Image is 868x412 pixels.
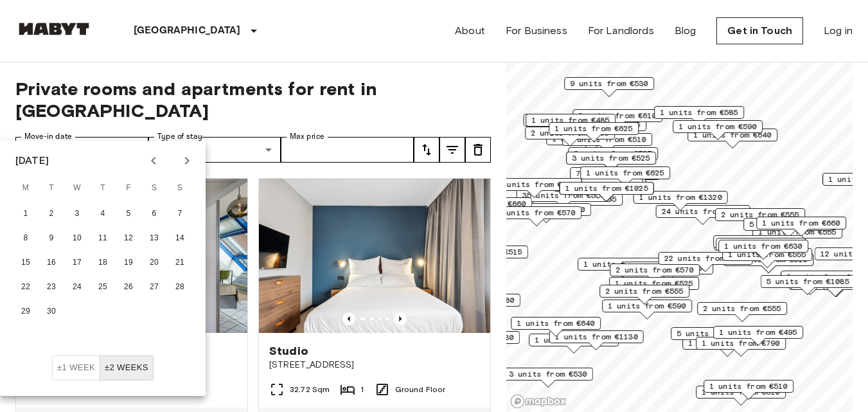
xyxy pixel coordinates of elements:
span: Monday [14,175,37,201]
div: Map marker [656,205,750,225]
button: 24 [66,276,89,299]
div: Map marker [560,182,654,202]
span: 1 units from €790 [702,337,780,349]
span: 3 units from €530 [509,368,587,380]
div: Map marker [716,238,806,258]
span: 1 units from €680 [436,294,515,306]
div: Map marker [529,334,619,354]
span: 2 units from €610 [578,110,657,121]
span: Thursday [91,175,114,201]
span: 2 units from €555 [721,209,799,220]
div: Map marker [568,147,658,167]
button: 20 [143,251,166,274]
div: Map marker [602,300,692,319]
span: 32.72 Sqm [290,384,330,395]
button: tune [414,137,439,163]
div: Map marker [659,252,753,272]
span: 1 units from €640 [722,238,800,250]
div: Map marker [503,368,593,388]
button: 11 [91,227,114,250]
span: 2 units from €555 [703,303,781,314]
div: Map marker [566,152,656,172]
button: 16 [40,251,63,274]
div: Map marker [578,258,668,278]
div: Map marker [633,191,728,211]
button: 5 [117,202,140,226]
button: 7 [168,202,191,226]
span: 1 units from €485 [531,114,610,126]
button: tune [439,137,465,163]
button: 8 [14,227,37,250]
span: 1 units from €725 [583,258,662,270]
button: 17 [66,251,89,274]
div: Map marker [718,240,808,260]
span: 22 units from €575 [664,253,747,264]
div: Map marker [599,285,689,305]
div: [DATE] [15,153,49,168]
p: [GEOGRAPHIC_DATA] [134,23,241,39]
span: 2 units from €600 [786,271,865,283]
span: Saturday [143,175,166,201]
span: Friday [117,175,140,201]
div: Map marker [713,326,803,346]
button: 13 [143,227,166,250]
span: 5 units from €660 [749,219,828,230]
span: 1 units from €610 [702,386,780,398]
div: Map marker [570,167,660,187]
span: 5 units from €590 [677,328,755,339]
span: 24 units from €530 [662,206,745,217]
button: 1 [14,202,37,226]
div: Map marker [671,327,761,347]
a: Log in [824,23,853,39]
div: Map marker [610,264,700,283]
label: Max price [290,131,324,142]
button: 2 [40,202,63,226]
label: Type of stay [157,131,202,142]
span: 1 units from €570 [497,207,576,219]
button: 4 [91,202,114,226]
span: 1 units from €645 [719,236,797,247]
span: 1 units from €660 [762,217,840,229]
button: 22 [14,276,37,299]
span: Private rooms and apartments for rent in [GEOGRAPHIC_DATA] [15,78,491,121]
div: Map marker [697,302,787,322]
div: Map marker [696,337,786,357]
button: 18 [91,251,114,274]
button: tune [465,137,491,163]
div: Map marker [743,218,833,238]
div: Map marker [501,203,591,223]
div: Map marker [549,122,639,142]
div: Map marker [713,235,803,255]
button: ±2 weeks [100,355,154,381]
div: Map marker [492,206,581,226]
button: 29 [14,300,37,323]
button: 10 [66,227,89,250]
a: About [455,23,485,39]
button: Previous month [143,150,164,172]
span: 1 units from €1320 [639,192,722,203]
span: 1 units from €640 [693,129,772,141]
div: Map marker [564,77,654,97]
span: 1 units from €510 [709,381,788,392]
span: Tuesday [40,175,63,201]
div: Move In Flexibility [52,355,154,381]
div: Map marker [524,114,618,134]
div: Map marker [756,217,846,237]
span: 1 units from €590 [678,121,757,132]
span: 1 [360,384,364,395]
button: ±1 week [52,355,100,381]
button: 28 [168,276,191,299]
a: For Business [506,23,567,39]
div: Map marker [525,127,615,147]
div: Map marker [673,120,763,140]
span: [STREET_ADDRESS] [269,359,480,372]
span: 3 units from €525 [574,148,652,159]
span: 1 units from €570 [535,334,613,346]
label: Move-in date [24,131,72,142]
div: Map marker [511,317,601,337]
span: 1 units from €630 [724,240,802,252]
span: 2 units from €570 [616,264,694,276]
span: 1 units from €495 [719,327,797,338]
button: 12 [117,227,140,250]
div: Map marker [654,106,744,126]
